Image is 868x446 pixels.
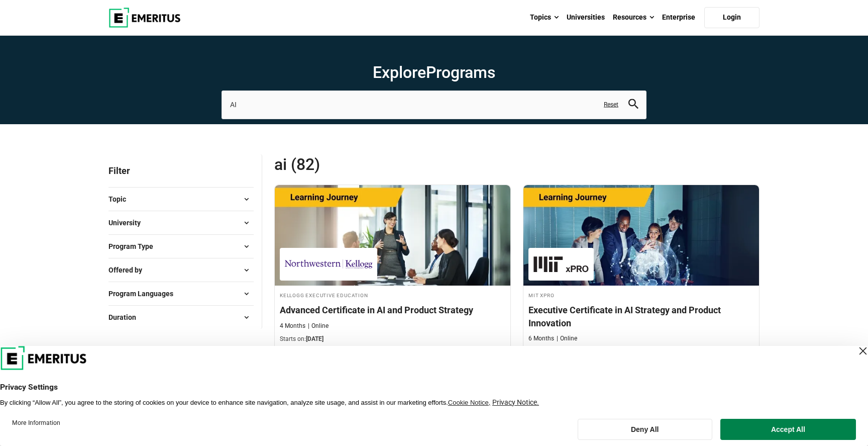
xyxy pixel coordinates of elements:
button: Program Languages [108,286,254,301]
a: AI and Machine Learning Course by Kellogg Executive Education - November 13, 2025 Kellogg Executi... [275,185,510,349]
a: Reset search [604,101,618,109]
button: University [108,215,254,230]
p: Starts on: [280,335,505,343]
img: Kellogg Executive Education [285,253,372,276]
h4: Executive Certificate in AI Strategy and Product Innovation [528,304,754,329]
h4: MIT xPRO [528,291,754,299]
button: Duration [108,310,254,325]
button: search [628,99,638,111]
a: AI and Machine Learning Course by MIT xPRO - October 30, 2025 MIT xPRO MIT xPRO Executive Certifi... [523,185,759,362]
span: AI (82) [274,154,517,174]
p: Online [557,334,577,343]
img: MIT xPRO [533,253,589,276]
img: Advanced Certificate in AI and Product Strategy | Online AI and Machine Learning Course [275,185,510,286]
span: Programs [426,63,495,82]
a: search [628,102,638,111]
span: University [108,217,149,228]
button: Topic [108,192,254,207]
h4: Advanced Certificate in AI and Product Strategy [280,304,505,316]
p: Online [308,322,329,330]
input: search-page [222,91,646,119]
a: Login [704,7,759,28]
span: Program Type [108,241,161,252]
p: 6 Months [528,334,554,343]
h1: Explore [222,62,646,82]
img: Executive Certificate in AI Strategy and Product Innovation | Online AI and Machine Learning Course [523,185,759,286]
p: 4 Months [280,322,305,330]
h4: Kellogg Executive Education [280,291,505,299]
span: Duration [108,312,144,323]
span: [DATE] [306,335,323,342]
button: Program Type [108,239,254,254]
p: Filter [108,154,254,187]
span: Offered by [108,264,150,276]
span: Topic [108,194,134,205]
span: Program Languages [108,288,181,299]
button: Offered by [108,262,254,278]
